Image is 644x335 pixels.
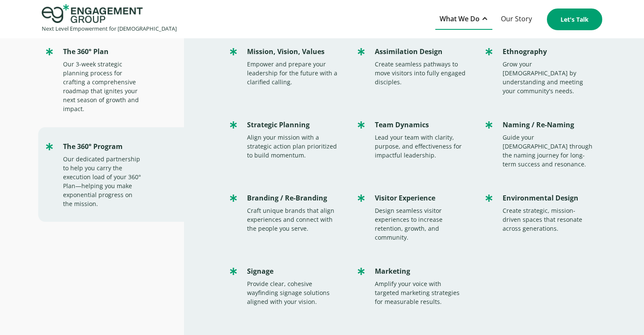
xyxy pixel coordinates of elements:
a: home [42,4,177,34]
div: Guide your [DEMOGRAPHIC_DATA] through the naming journey for long-term success and resonance. [503,133,594,169]
div: Lead your team with clarity, purpose, and effectiveness for impactful leadership. [375,133,466,160]
a: The 360° PlanOur 3-week strategic planning process for crafting a comprehensive roadmap that igni... [42,37,184,122]
div: Signage [247,266,338,277]
a: Visitor ExperienceDesign seamless visitor experiences to increase retention, growth, and community. [354,184,474,250]
span: Organization [196,34,239,44]
div: Strategic Planning [247,119,338,131]
div: Design seamless visitor experiences to increase retention, growth, and community. [375,206,466,242]
a: The 360° ProgramOur dedicated partnership to help you carry the execution load of your 360° Plan—... [42,132,184,217]
a: Let's Talk [547,9,602,30]
div: Create strategic, mission-driven spaces that resonate across generations. [503,206,594,233]
a: Branding / Re-BrandingCraft unique brands that align experiences and connect with the people you ... [226,184,347,241]
div: The 360° Program [63,141,143,152]
div: Provide clear, cohesive wayfinding signage solutions aligned with your vision. [247,279,338,306]
div: Empower and prepare your leadership for the future with a clarified calling. [247,60,338,86]
div: Visitor Experience [375,192,466,204]
div: Grow your [DEMOGRAPHIC_DATA] by understanding and meeting your community's needs. [503,60,594,95]
div: Environmental Design [503,192,594,204]
a: Our Story [497,9,536,30]
a: SignageProvide clear, cohesive wayfinding signage solutions aligned with your vision. [226,257,347,315]
a: Team DynamicsLead your team with clarity, purpose, and effectiveness for impactful leadership. [354,111,474,168]
div: Marketing [375,266,466,277]
a: Environmental DesignCreate strategic, mission-driven spaces that resonate across generations. [481,184,602,241]
img: Engagement Group Logo Icon [42,4,143,23]
div: What We Do [435,9,492,30]
a: EthnographyGrow your [DEMOGRAPHIC_DATA] by understanding and meeting your community's needs. [481,37,602,104]
a: Naming / Re-NamingGuide your [DEMOGRAPHIC_DATA] through the naming journey for long-term success ... [481,111,602,177]
div: The 360° Plan [63,46,143,57]
div: What We Do [440,13,480,25]
a: Mission, Vision, ValuesEmpower and prepare your leadership for the future with a clarified calling. [226,37,347,95]
div: Craft unique brands that align experiences and connect with the people you serve. [247,206,338,233]
a: Strategic PlanningAlign your mission with a strategic action plan prioritized to build momentum. [226,111,347,168]
div: Our dedicated partnership to help you carry the execution load of your 360° Plan—helping you make... [63,155,143,208]
div: Branding / Re-Branding [247,192,338,204]
span: Phone number [196,69,245,79]
div: Amplify your voice with targeted marketing strategies for measurable results. [375,279,466,306]
div: Next Level Empowerment for [DEMOGRAPHIC_DATA] [42,23,177,34]
div: Team Dynamics [375,119,466,131]
a: MarketingAmplify your voice with targeted marketing strategies for measurable results. [354,257,474,315]
div: Align your mission with a strategic action plan prioritized to build momentum. [247,133,338,160]
a: Assimilation DesignCreate seamless pathways to move visitors into fully engaged disciples. [354,37,474,95]
div: Assimilation Design [375,46,466,57]
div: Create seamless pathways to move visitors into fully engaged disciples. [375,60,466,86]
div: Mission, Vision, Values [247,46,338,57]
div: Our 3-week strategic planning process for crafting a comprehensive roadmap that ignites your next... [63,60,143,113]
div: Naming / Re-Naming [503,119,594,131]
div: Ethnography [503,46,594,57]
